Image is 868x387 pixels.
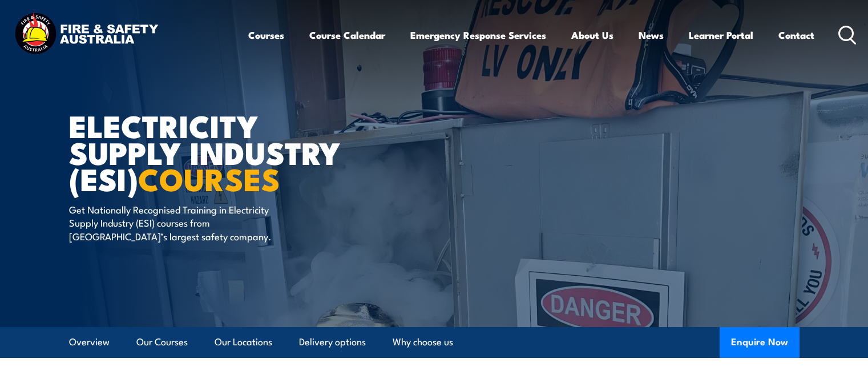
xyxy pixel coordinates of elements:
[69,327,110,357] a: Overview
[393,327,453,357] a: Why choose us
[138,154,280,201] strong: COURSES
[248,20,284,50] a: Courses
[410,20,546,50] a: Emergency Response Services
[689,20,753,50] a: Learner Portal
[215,327,272,357] a: Our Locations
[299,327,366,357] a: Delivery options
[69,112,351,192] h1: Electricity Supply Industry (ESI)
[309,20,385,50] a: Course Calendar
[720,327,800,358] button: Enquire Now
[571,20,613,50] a: About Us
[778,20,814,50] a: Contact
[69,203,277,243] p: Get Nationally Recognised Training in Electricity Supply Industry (ESI) courses from [GEOGRAPHIC_...
[639,20,664,50] a: News
[136,327,188,357] a: Our Courses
